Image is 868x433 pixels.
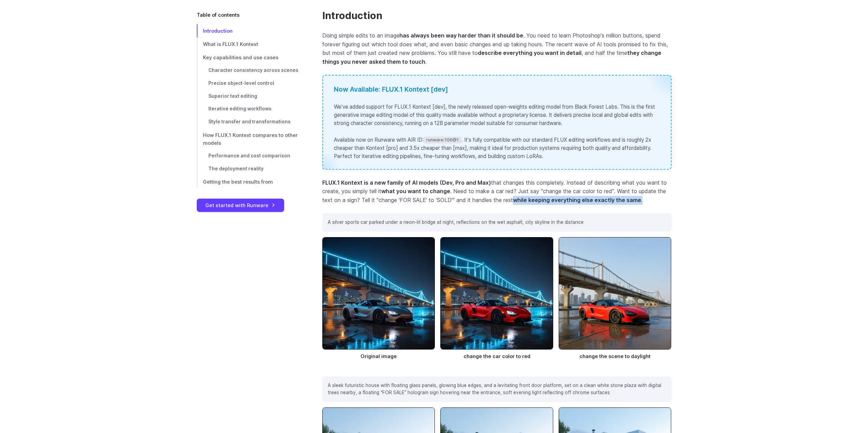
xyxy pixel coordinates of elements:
p: We've added support for FLUX.1 Kontext [dev], the newly released open-weights editing model from ... [334,103,660,128]
span: Character consistency across scenes [208,67,298,73]
a: Introduction [197,24,300,37]
figcaption: change the scene to daylight [559,350,672,360]
a: The deployment reality [197,163,300,175]
a: Introduction [322,10,382,22]
img: Silver sports car at night under a neon-lit bridge, reflecting off the wet pavement with a city s... [322,237,435,350]
figcaption: change the car color to red [440,350,553,360]
img: Red sports car parked on a wet surface at night under a brightly lit bridge with a city skyline i... [440,237,553,350]
a: Style transfer and transformations [197,115,300,128]
a: Get started with Runware [197,199,284,212]
a: How FLUX.1 Kontext compares to other models [197,128,300,150]
a: Iterative editing workflows [197,103,300,115]
span: The deployment reality [208,166,264,171]
strong: describe everything you want in detail [478,49,582,56]
span: Table of contents [197,11,239,19]
span: Iterative editing workflows [208,106,271,111]
span: Getting the best results from instruction-based editing [203,179,273,193]
span: How FLUX.1 Kontext compares to other models [203,132,298,146]
span: Precise object-level control [208,80,274,86]
a: Superior text editing [197,90,300,103]
strong: while keeping everything else exactly the same [513,197,641,203]
a: Performance and cost comparison [197,150,300,163]
a: Precise object-level control [197,77,300,90]
a: What is FLUX.1 Kontext [197,37,300,51]
span: Style transfer and transformations [208,119,291,124]
p: that changes this completely. Instead of describing what you want to create, you simply tell it .... [322,179,672,205]
figcaption: Original image [322,350,435,360]
strong: has always been way harder than it should be [399,32,523,39]
a: Key capabilities and use cases [197,51,300,64]
p: A silver sports car parked under a neon-lit bridge at night, reflections on the wet asphalt, city... [328,219,666,226]
p: Doing simple edits to an image . You need to learn Photoshop's million buttons, spend forever fig... [322,31,672,66]
span: Performance and cost comparison [208,153,290,158]
span: Introduction [203,28,233,34]
span: Superior text editing [208,93,257,99]
p: A sleek futuristic house with floating glass panels, glowing blue edges, and a levitating front d... [328,382,666,397]
strong: FLUX.1 Kontext is a new family of AI models (Dev, Pro and Max) [322,179,491,186]
span: Key capabilities and use cases [203,55,278,60]
code: runware:106@1 [424,137,461,143]
a: Character consistency across scenes [197,64,300,77]
span: What is FLUX.1 Kontext [203,41,258,47]
p: Available now on Runware with AIR ID: . It's fully compatible with our standard FLUX editing work... [334,136,660,161]
img: Silver sports car during daylight under a large bridge, with a clear sky and cityscape in the dis... [559,237,672,350]
div: Now Available: FLUX.1 Kontext [dev] [334,84,660,95]
a: Getting the best results from instruction-based editing [197,175,300,197]
strong: what you want to change [381,188,450,195]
